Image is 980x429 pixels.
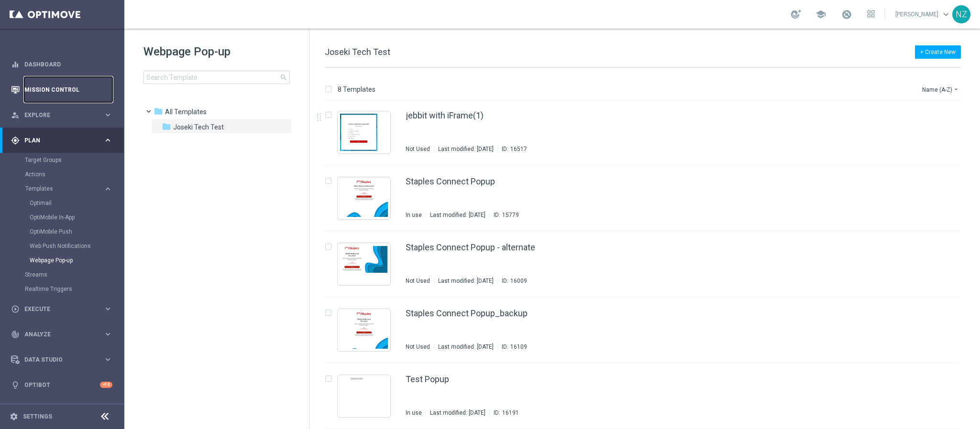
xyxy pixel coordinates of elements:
[426,409,489,417] div: Last modified: [DATE]
[510,277,527,285] div: 16009
[11,355,103,364] div: Data Studio
[30,228,99,236] a: OptiMobile Push
[315,363,978,429] div: Press SPACE to select this row.
[25,186,94,192] span: Templates
[11,331,113,338] button: track_changes Analyze keyboard_arrow_right
[103,330,112,339] i: keyboard_arrow_right
[497,343,527,351] div: ID:
[894,7,952,21] a: [PERSON_NAME]keyboard_arrow_down
[11,305,103,313] div: Execute
[11,111,20,119] i: person_search
[315,165,978,231] div: Press SPACE to select this row.
[510,145,527,153] div: 16517
[497,277,527,285] div: ID:
[915,45,961,59] button: + Create New
[25,186,103,192] div: Templates
[406,309,528,318] a: Staples Connect Popup_backup
[406,111,484,120] a: jebbit with iFrame(1)
[24,138,103,143] span: Plan
[173,123,224,131] span: Joseki Tech Test
[11,111,103,119] div: Explore
[510,343,527,351] div: 16109
[30,210,123,225] div: OptiMobile In-App
[11,52,112,77] div: Dashboard
[434,343,497,351] div: Last modified: [DATE]
[406,277,430,285] div: Not Used
[340,114,388,151] img: 16517.jpeg
[103,355,112,364] i: keyboard_arrow_right
[30,225,123,239] div: OptiMobile Push
[10,412,18,421] i: settings
[25,171,99,178] a: Actions
[941,9,951,20] span: keyboard_arrow_down
[103,184,112,193] i: keyboard_arrow_right
[406,343,430,351] div: Not Used
[24,332,103,337] span: Analyze
[325,47,390,57] span: Joseki Tech Test
[406,243,535,252] a: Staples Connect Popup - alternate
[23,414,52,419] a: Settings
[815,9,826,20] span: school
[154,107,163,116] i: folder
[952,5,970,23] div: NZ
[434,277,497,285] div: Last modified: [DATE]
[25,271,99,279] a: Streams
[11,111,113,119] button: person_search Explore keyboard_arrow_right
[30,239,123,253] div: Web Push Notifications
[11,305,20,313] i: play_circle_outline
[280,74,287,81] span: search
[143,44,290,59] h1: Webpage Pop-up
[11,77,112,102] div: Mission Control
[143,71,290,84] input: Search Template
[25,156,99,164] a: Target Groups
[340,246,388,283] img: 16009.jpeg
[24,77,112,102] a: Mission Control
[25,285,99,293] a: Realtime Triggers
[24,112,103,118] span: Explore
[315,99,978,165] div: Press SPACE to select this row.
[11,305,113,313] button: play_circle_outline Execute keyboard_arrow_right
[11,381,20,389] i: lightbulb
[11,61,113,68] button: equalizer Dashboard
[25,185,113,193] button: Templates keyboard_arrow_right
[25,182,123,268] div: Templates
[489,211,519,219] div: ID:
[30,253,123,268] div: Webpage Pop-up
[11,330,20,339] i: track_changes
[502,409,519,417] div: 16191
[103,304,112,313] i: keyboard_arrow_right
[162,122,171,131] i: folder
[30,214,99,221] a: OptiMobile In-App
[434,145,497,153] div: Last modified: [DATE]
[406,145,430,153] div: Not Used
[11,381,113,389] button: lightbulb Optibot +10
[406,211,422,219] div: In use
[103,136,112,145] i: keyboard_arrow_right
[11,372,112,397] div: Optibot
[11,330,103,339] div: Analyze
[315,231,978,297] div: Press SPACE to select this row.
[315,297,978,363] div: Press SPACE to select this row.
[165,107,207,116] span: Triggered
[406,409,422,417] div: In use
[30,242,99,250] a: Web Push Notifications
[921,84,961,95] button: Name (A-Z)arrow_drop_down
[11,356,113,364] div: Data Studio keyboard_arrow_right
[25,268,123,282] div: Streams
[11,137,113,144] button: gps_fixed Plan keyboard_arrow_right
[25,153,123,167] div: Target Groups
[103,110,112,119] i: keyboard_arrow_right
[30,196,123,210] div: Optimail
[340,180,388,217] img: 15779.jpeg
[11,86,113,94] button: Mission Control
[30,257,99,264] a: Webpage Pop-up
[11,60,20,69] i: equalizer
